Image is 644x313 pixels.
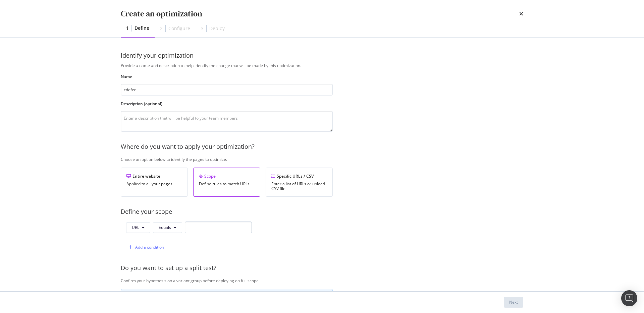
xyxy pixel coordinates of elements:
div: Next [509,299,518,305]
span: URL [132,225,139,230]
div: Confirm your hypothesis on a variant group before deploying on full scope [121,278,556,284]
label: Description (optional) [121,101,333,107]
div: Open Intercom Messenger [621,290,637,306]
div: Entire website [126,173,182,179]
div: Create an optimization [121,8,202,19]
div: Provide a name and description to help identify the change that will be made by this optimization. [121,63,556,68]
div: Enter a list of URLs or upload CSV file [271,182,327,191]
div: 2 [160,25,163,32]
div: 3 [201,25,204,32]
div: Define your scope [121,207,556,216]
div: Scope [199,173,255,179]
div: Configure [168,25,190,32]
div: Define [135,25,149,32]
span: Equals [159,225,171,230]
div: Specific URLs / CSV [271,173,327,179]
button: Equals [153,222,182,233]
button: URL [126,222,150,233]
div: Deploy [209,25,225,32]
button: Add a condition [126,242,164,253]
div: Where do you want to apply your optimization? [121,142,556,151]
div: Identify your optimization [121,51,523,60]
input: Enter an optimization name to easily find it back [121,84,333,96]
div: Add a condition [135,244,164,250]
div: Applied to all your pages [126,182,182,186]
label: Name [121,74,333,79]
div: 1 [126,25,129,32]
button: Next [504,297,523,308]
div: Choose an option below to identify the pages to optimize. [121,156,556,162]
div: Define rules to match URLs [199,182,255,186]
div: times [519,8,523,19]
div: Do you want to set up a split test? [121,264,556,272]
